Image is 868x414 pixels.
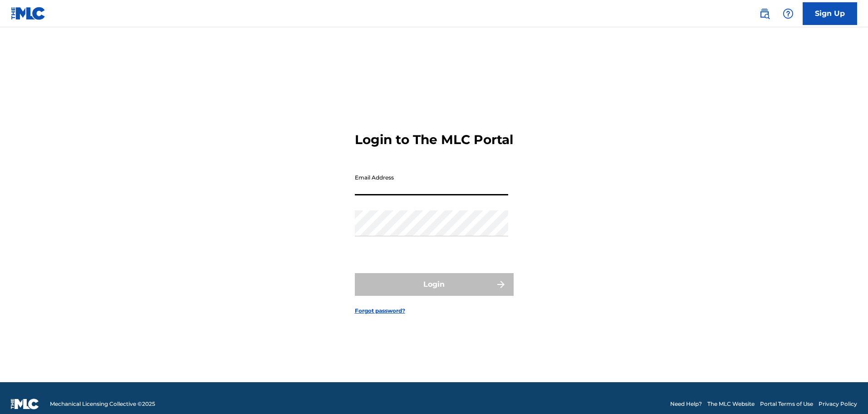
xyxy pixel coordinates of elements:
img: logo [11,399,39,409]
a: Sign Up [803,2,857,25]
a: Public Search [755,5,774,23]
span: Mechanical Licensing Collective © 2025 [50,400,155,408]
a: Portal Terms of Use [760,400,813,408]
a: Need Help? [670,400,702,408]
div: Help [779,5,797,23]
h3: Login to The MLC Portal [355,132,513,148]
img: MLC Logo [11,7,46,20]
a: Privacy Policy [819,400,857,408]
img: search [759,8,770,19]
img: help [783,8,794,19]
a: The MLC Website [707,400,755,408]
a: Forgot password? [355,307,405,315]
